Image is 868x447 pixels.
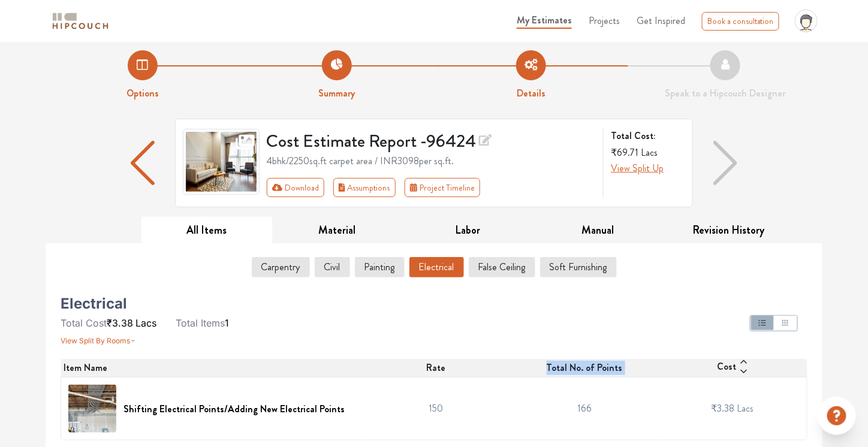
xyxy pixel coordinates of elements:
td: 150 [362,377,511,440]
span: Cost [718,360,737,376]
button: Civil [315,257,350,277]
div: Toolbar with button groups [267,178,596,197]
span: Rate [426,361,445,375]
button: Manual [533,217,664,244]
span: My Estimates [517,13,572,27]
div: First group [267,178,490,197]
button: Labor [402,217,533,244]
span: Lacs [737,401,754,415]
strong: Summary [319,86,355,100]
div: Book a consultation [702,12,779,31]
img: arrow right [713,141,737,185]
span: Total No. of Points [547,361,623,375]
li: 1 [176,316,229,330]
span: ₹3.38 [107,317,133,329]
div: 4bhk / 2250 sq.ft carpet area / INR 3098 per sq.ft. [267,154,596,168]
span: Lacs [641,146,658,159]
strong: Total Cost: [611,129,683,143]
button: Soft Furnishing [540,257,617,277]
span: ₹69.71 [611,146,638,159]
button: All Items [141,217,272,244]
span: logo-horizontal.svg [50,8,110,35]
span: Projects [589,14,620,28]
button: Project Timeline [405,178,480,197]
span: Item Name [64,361,108,375]
img: Shifting Electrical Points/Adding New Electrical Points [68,385,116,433]
button: Painting [355,257,405,277]
span: Lacs [135,317,156,329]
strong: Details [517,86,545,100]
img: arrow left [131,141,155,185]
button: View Split By Rooms [61,330,136,347]
strong: Speak to a Hipcouch Designer [665,86,786,100]
span: ₹3.38 [712,401,735,415]
span: View Split Up [611,161,664,175]
h3: Cost Estimate Report - 96424 [267,129,596,152]
button: View Split Up [611,161,664,176]
span: Get Inspired [637,14,685,28]
img: logo-horizontal.svg [50,11,110,32]
button: False Ceiling [469,257,535,277]
img: gallery [183,129,260,195]
button: Download [267,178,325,197]
strong: Options [126,86,159,100]
button: Revision History [663,217,794,244]
h6: Shifting Electrical Points/Adding New Electrical Points [123,403,345,415]
button: Electrical [409,257,464,277]
td: 166 [510,377,659,440]
span: Total Cost [61,317,107,329]
h5: Electrical [61,299,127,309]
button: Carpentry [252,257,310,277]
button: Assumptions [333,178,396,197]
button: Material [272,217,403,244]
span: Total Items [176,317,225,329]
span: View Split By Rooms [61,336,130,345]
